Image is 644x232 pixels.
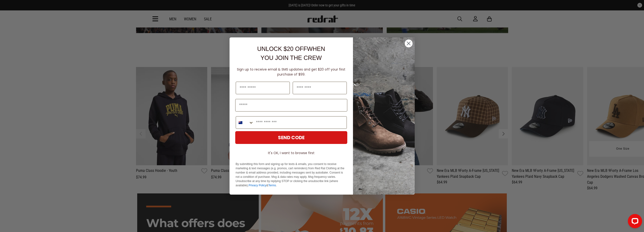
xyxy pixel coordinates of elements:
input: First Name [236,82,290,94]
button: It's OK, I want to browse first [235,149,347,157]
img: f7662613-148e-4c88-9575-6c6b5b55a647.jpeg [353,37,415,195]
iframe: LiveChat chat widget [624,212,644,232]
input: Email [235,99,347,112]
button: Search Countries [236,116,254,129]
span: YOU JOIN THE CREW [261,54,322,61]
span: WHEN [307,45,325,52]
span: Sign up to receive email & SMS updates and get $20 off your first purchase of $99. [237,67,345,77]
button: Close dialog [404,39,413,48]
button: SEND CODE [235,131,347,144]
a: Terms [268,184,276,187]
a: Privacy Policy [249,184,266,187]
img: New Zealand [239,121,242,125]
span: UNLOCK $20 OFF [257,45,307,52]
p: By submitting this form and signing up for texts & emails, you consent to receive marketing & tex... [236,162,347,187]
